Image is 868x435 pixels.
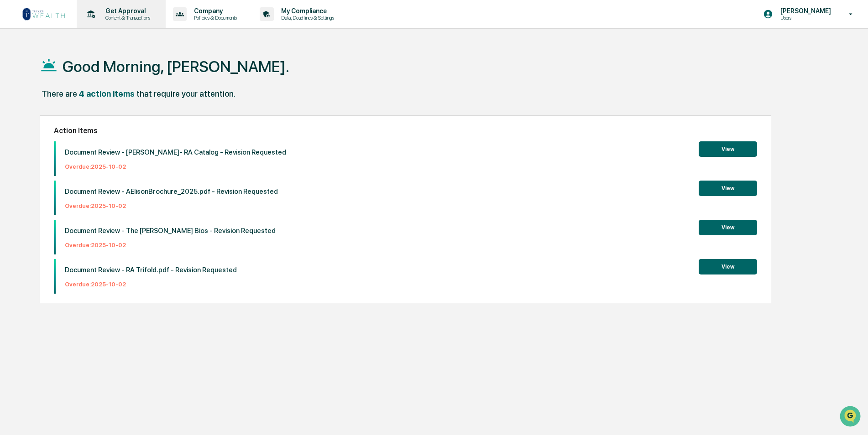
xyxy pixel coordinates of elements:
span: Preclearance [18,115,59,124]
p: Overdue: 2025-10-02 [65,281,237,288]
span: Attestations [75,115,113,124]
div: that require your attention. [136,89,235,98]
a: 🖐️Preclearance [5,111,63,128]
div: Start new chat [31,70,150,79]
button: Start new chat [155,72,166,83]
p: [PERSON_NAME] [773,7,836,15]
p: Company [187,7,241,15]
p: Users [773,15,836,21]
p: How can we help? [9,19,166,34]
div: 🖐️ [9,116,16,123]
a: View [699,223,757,231]
button: View [699,141,757,157]
a: 🗄️Attestations [63,111,117,128]
a: View [699,144,757,153]
div: We're available if you need us! [31,79,115,86]
div: There are [42,89,77,98]
p: Document Review - RA Trifold.pdf - Revision Requested [65,266,237,274]
button: View [699,220,757,235]
span: Pylon [91,155,110,161]
h1: Good Morning, [PERSON_NAME]. [63,57,289,76]
a: View [699,262,757,270]
button: View [699,259,757,274]
a: 🔎Data Lookup [5,129,61,145]
iframe: Open customer support [839,405,863,430]
p: Document Review - AElisonBrochure_2025.pdf - Revision Requested [65,187,278,196]
p: Policies & Documents [187,15,241,21]
p: Content & Transactions [98,15,155,21]
a: Powered byPylon [64,154,110,161]
img: 1746055101610-c473b297-6a78-478c-a979-82029cc54cd1 [9,70,26,86]
p: Document Review - [PERSON_NAME]- RA Catalog - Revision Requested [65,148,286,156]
p: Overdue: 2025-10-02 [65,202,278,209]
div: 🔎 [9,133,16,140]
h2: Action Items [54,126,757,135]
p: Document Review - The [PERSON_NAME] Bios - Revision Requested [65,227,276,235]
p: My Compliance [274,7,339,15]
button: View [699,181,757,196]
span: Data Lookup [18,132,58,141]
p: Overdue: 2025-10-02 [65,163,286,170]
p: Data, Deadlines & Settings [274,15,339,21]
img: logo [22,7,66,21]
p: Overdue: 2025-10-02 [65,242,276,249]
div: 4 action items [79,89,135,98]
a: View [699,183,757,192]
p: Get Approval [98,7,155,15]
div: 🗄️ [66,116,73,123]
